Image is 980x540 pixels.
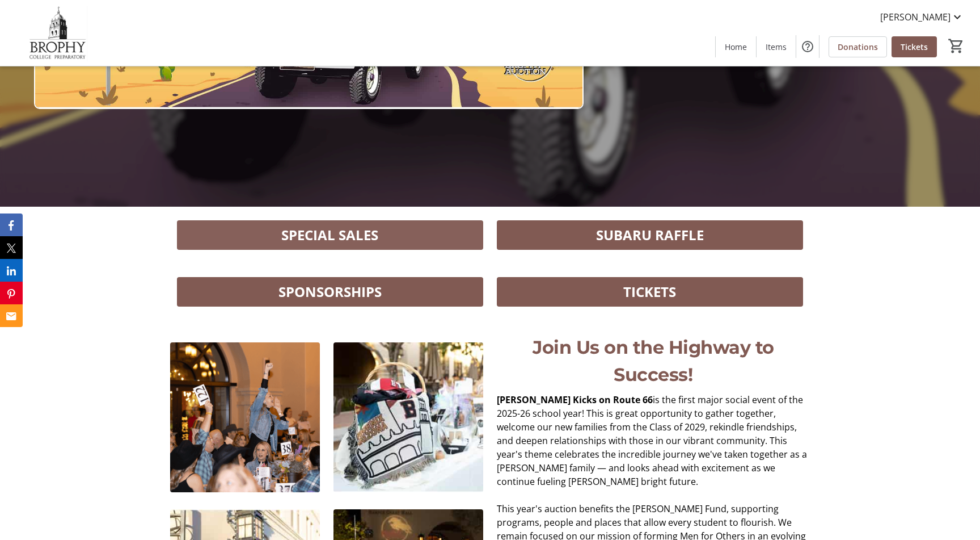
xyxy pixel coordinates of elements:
a: Tickets [892,36,937,57]
button: SUBARU RAFFLE [497,220,803,250]
span: Donations [838,41,878,53]
a: Home [716,36,756,57]
button: SPECIAL SALES [177,220,483,250]
span: SUBARU RAFFLE [596,225,704,245]
span: Home [725,41,747,53]
span: [PERSON_NAME] [880,10,951,24]
button: Help [796,35,819,58]
span: SPECIAL SALES [281,225,378,245]
img: Brophy College Preparatory 's Logo [7,5,108,61]
span: SPONSORSHIPS [278,282,382,302]
strong: [PERSON_NAME] Kicks on Route 66 [497,394,653,406]
a: Donations [829,36,887,57]
span: TICKETS [623,282,676,302]
span: Tickets [901,41,928,53]
button: [PERSON_NAME] [871,8,973,26]
img: undefined [333,342,483,492]
a: Items [757,36,796,57]
span: Items [766,41,787,53]
button: SPONSORSHIPS [177,277,483,307]
span: is the first major social event of the 2025-26 school year! This is great opportunity to gather t... [497,394,807,488]
p: Join Us on the Highway to Success! [497,334,810,388]
button: TICKETS [497,277,803,307]
img: undefined [170,342,320,492]
button: Cart [946,36,966,56]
